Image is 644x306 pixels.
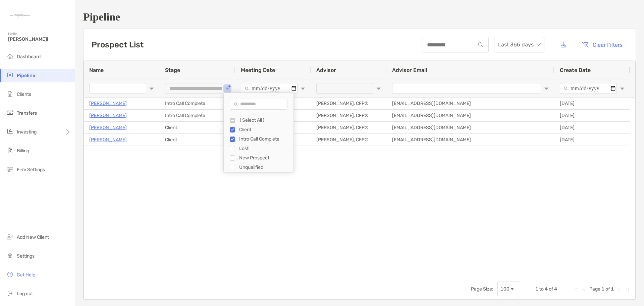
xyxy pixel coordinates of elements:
div: [DATE] [554,122,630,133]
span: Clients [17,91,31,97]
img: pipeline icon [6,71,14,79]
div: [PERSON_NAME], CFP® [311,110,387,121]
div: [PERSON_NAME], CFP® [311,134,387,146]
div: Page Size: [471,286,493,292]
div: 100 [500,286,509,292]
span: Meeting Date [241,67,275,73]
input: Create Date Filter Input [560,83,617,94]
div: [EMAIL_ADDRESS][DOMAIN_NAME] [387,134,554,146]
span: 1 [611,286,614,292]
div: Column Filter [223,92,294,173]
button: Clear Filters [577,37,628,52]
span: Add New Client [17,234,49,240]
span: Transfers [17,110,37,116]
div: Unqualified [239,164,289,170]
img: add_new_client icon [6,233,14,241]
span: 1 [601,286,604,292]
button: Open Filter Menu [620,86,625,91]
img: billing icon [6,146,14,154]
div: First Page [573,286,579,292]
button: Open Filter Menu [376,86,381,91]
h3: Prospect List [92,40,144,49]
span: Dashboard [17,54,41,60]
button: Open Filter Menu [149,86,154,91]
div: Next Page [616,286,622,292]
div: Last Page [625,286,630,292]
div: Page Size [497,281,519,297]
div: [DATE] [554,98,630,109]
img: dashboard icon [6,52,14,60]
span: Get Help [17,272,35,278]
img: get-help icon [6,270,14,278]
div: Client [160,134,235,146]
img: settings icon [6,252,14,260]
div: [PERSON_NAME], CFP® [311,122,387,133]
img: clients icon [6,90,14,98]
div: [DATE] [554,134,630,146]
div: [EMAIL_ADDRESS][DOMAIN_NAME] [387,110,554,121]
input: Meeting Date Filter Input [241,83,298,94]
span: of [549,286,553,292]
span: Advisor Email [392,67,427,73]
div: Lost [239,146,289,151]
span: Billing [17,148,29,154]
button: Open Filter Menu [300,86,306,91]
div: [EMAIL_ADDRESS][DOMAIN_NAME] [387,122,554,133]
span: Stage [165,67,180,73]
img: input icon [478,42,483,47]
div: Client [239,127,289,132]
span: Log out [17,291,33,297]
img: firm-settings icon [6,165,14,173]
span: Pipeline [17,73,35,78]
div: [DATE] [554,110,630,121]
a: [PERSON_NAME] [89,99,127,108]
a: [PERSON_NAME] [89,136,127,144]
button: Open Filter Menu [225,86,230,91]
img: Zoe Logo [8,3,32,27]
div: Intro Call Complete [160,110,235,121]
span: of [605,286,610,292]
a: [PERSON_NAME] [89,111,127,120]
a: [PERSON_NAME] [89,123,127,132]
span: Create Date [560,67,591,73]
h1: Pipeline [83,11,636,23]
div: Previous Page [581,286,587,292]
span: Advisor [316,67,336,73]
input: Advisor Email Filter Input [392,83,541,94]
span: Last 365 days [498,37,540,52]
span: 1 [535,286,538,292]
span: Settings [17,253,35,259]
div: Intro Call Complete [239,136,289,142]
span: [PERSON_NAME]! [8,36,71,42]
div: Filter List [224,116,293,172]
span: Investing [17,129,37,135]
input: Search filter values [230,99,287,110]
input: Name Filter Input [89,83,146,94]
div: Client [160,122,235,133]
span: to [539,286,544,292]
span: 4 [545,286,548,292]
div: [PERSON_NAME], CFP® [311,98,387,109]
span: Firm Settings [17,167,45,173]
div: (Select All) [239,117,289,123]
img: transfers icon [6,109,14,117]
span: Page [589,286,600,292]
img: investing icon [6,127,14,136]
div: New Prospect [239,155,289,161]
div: [EMAIL_ADDRESS][DOMAIN_NAME] [387,98,554,109]
span: 4 [554,286,557,292]
div: Intro Call Complete [160,98,235,109]
img: logout icon [6,289,14,297]
span: Name [89,67,104,73]
button: Open Filter Menu [544,86,549,91]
